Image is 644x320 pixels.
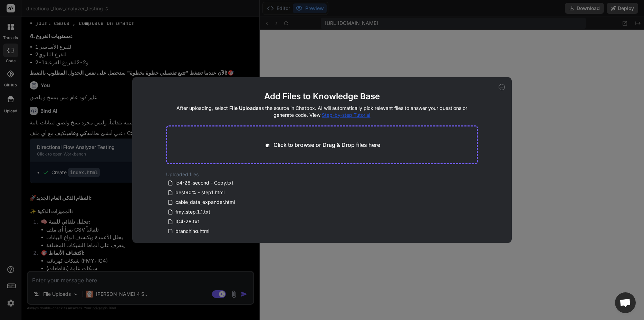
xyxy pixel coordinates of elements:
a: Open chat [615,292,636,313]
span: IC4-28.txt [175,217,200,226]
span: File Uploads [229,105,259,111]
h2: Add Files to Knowledge Base [166,91,478,102]
span: fmy_step_1_1.txt [175,208,211,216]
p: Click to browse or Drag & Drop files here [273,141,380,149]
h4: After uploading, select as the source in Chatbox. AI will automatically pick relevant files to an... [166,105,478,119]
span: branching.html [175,227,210,235]
span: cable_data_expander.html [175,198,236,206]
span: Step-by-step Tutorial [322,112,370,118]
h2: Uploaded files [166,171,478,178]
span: best90% - step1.html [175,188,225,197]
span: ic4-28-second - Copy.txt [175,179,234,187]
